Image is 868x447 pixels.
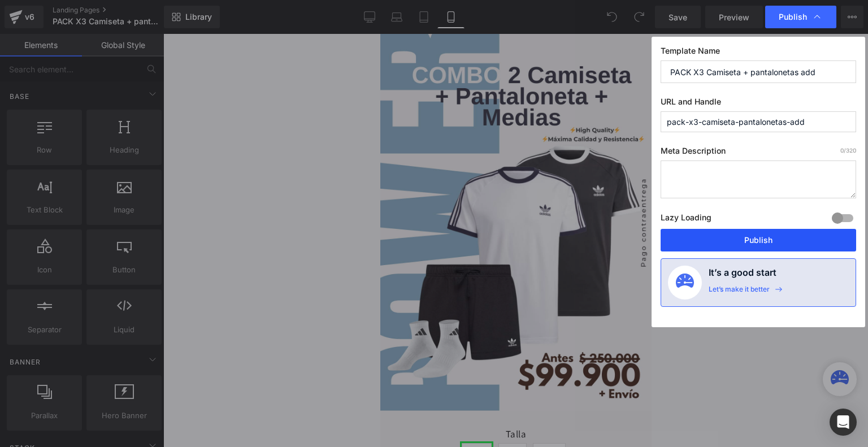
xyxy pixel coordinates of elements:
label: URL and Handle [661,97,856,111]
span: M [93,410,100,433]
label: Talla [6,394,266,409]
span: L [130,410,134,433]
span: Publish [779,12,807,22]
span: XL [164,410,173,433]
label: Lazy Loading [661,210,711,229]
button: Publish [661,229,856,251]
span: 0 [840,147,844,154]
h4: It’s a good start [709,266,776,285]
div: Open Intercom Messenger [830,409,857,436]
span: /320 [840,147,856,154]
label: Meta Description [661,146,856,160]
div: Let’s make it better [709,285,770,300]
img: onboarding-status.svg [676,274,694,292]
label: Template Name [661,46,856,60]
